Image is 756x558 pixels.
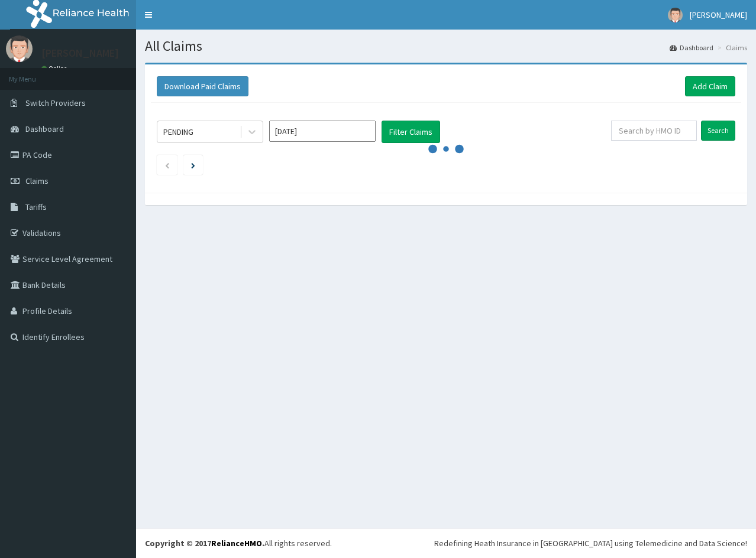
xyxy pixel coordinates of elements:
a: Add Claim [685,76,735,96]
input: Search by HMO ID [611,121,697,141]
p: [PERSON_NAME] [41,48,119,59]
a: Dashboard [670,43,713,53]
input: Select Month and Year [269,121,376,142]
button: Download Paid Claims [157,76,248,96]
span: Claims [25,176,49,186]
a: Previous page [164,160,170,170]
a: Next page [191,160,195,170]
div: PENDING [163,126,193,138]
h1: All Claims [145,38,747,54]
img: User Image [668,8,683,22]
div: Redefining Heath Insurance in [GEOGRAPHIC_DATA] using Telemedicine and Data Science! [434,537,747,549]
button: Filter Claims [382,121,440,143]
span: Dashboard [25,124,64,134]
strong: Copyright © 2017 . [145,538,264,549]
a: RelianceHMO [211,538,262,549]
img: User Image [6,35,33,62]
a: Online [41,64,70,73]
li: Claims [715,43,747,53]
svg: audio-loading [428,131,464,167]
span: [PERSON_NAME] [690,9,747,20]
span: Switch Providers [25,98,86,108]
span: Tariffs [25,202,47,212]
footer: All rights reserved. [136,528,756,558]
input: Search [701,121,735,141]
